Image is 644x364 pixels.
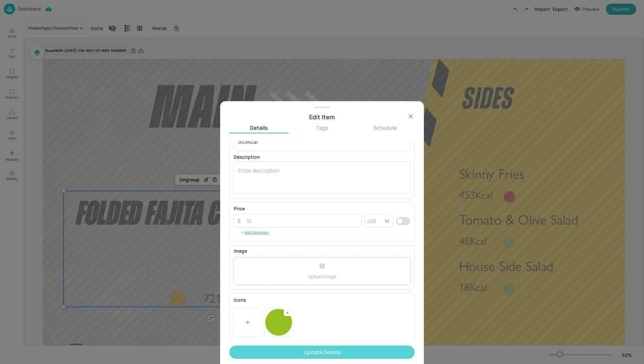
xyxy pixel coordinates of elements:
button: Add Variation [234,228,276,238]
div: Remove image [284,309,291,316]
p: kJ [385,218,389,223]
button: Tags [292,124,352,131]
p: Description [234,155,410,159]
p: Upload Image [308,273,336,280]
button: Update Details [229,346,415,359]
img: 2025-05-16-174738823654862uqejsytt6.svg [265,308,292,336]
p: Image [234,249,410,253]
div: Edit Item [229,112,415,122]
textarea: 303Kcal [238,138,406,145]
button: Details [229,124,288,131]
button: Schedule [356,124,415,131]
p: Price [234,206,245,211]
input: 429 [364,215,385,228]
input: 10 [242,215,362,228]
p: Icons [234,298,410,302]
